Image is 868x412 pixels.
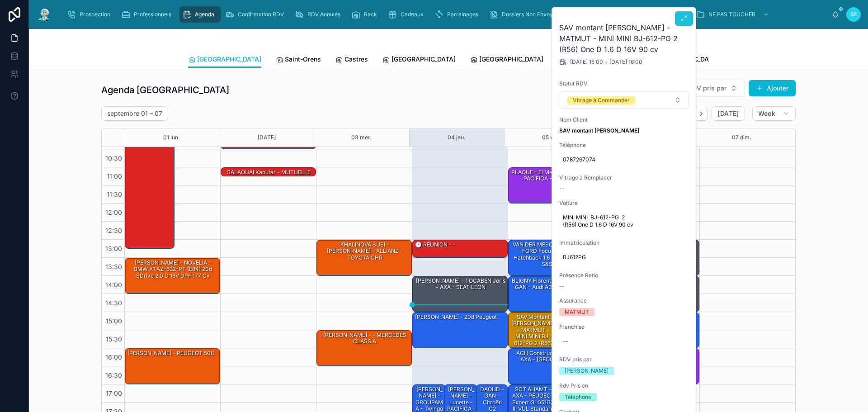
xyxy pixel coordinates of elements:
a: [GEOGRAPHIC_DATA] [188,51,261,68]
div: 🕒 RÉUNION - - [413,240,507,257]
span: MINI MINI BJ-612-PG 2 (R56) One D 1.6 D 16V 90 cv [563,214,686,228]
div: 07 dim. [732,128,751,147]
span: Rack [364,11,377,18]
span: Rdv Pris en [559,382,689,389]
span: [DATE] 15:00 [570,58,603,66]
div: SAV montant [PERSON_NAME] - MATMUT - MINI MINI BJ-612-PG 2 (R56) One D 1.6 D 16V 90 cv [510,313,557,360]
a: [GEOGRAPHIC_DATA] [470,51,543,69]
span: [DATE] 16:00 [609,58,642,66]
div: 03 mer. [351,128,372,147]
div: VAN DER MESCHT ANAIS - GMF - FORD Focus BY-760-JW III Hatchback 1.6 SCTi 16V EcoBoost S&S 150 cv [510,241,603,269]
a: Cadeaux [385,6,430,23]
span: Saint-Orens [285,55,321,64]
div: [PERSON_NAME] [565,367,609,375]
div: PLAQUE - El Mekkaoui Lehoucine - PACIFICA - peugeot 3008 [510,168,603,183]
span: Confirmation RDV [238,11,284,18]
div: MATMUT [565,308,589,316]
a: Confirmation RDV [222,6,290,23]
div: SALAOUAI Kaoutar - MUTUELLE DE POITIERS - Clio 4 [221,168,316,177]
span: Téléphone [559,142,689,149]
span: 11:00 [104,172,124,180]
div: [PERSON_NAME] - 208 Peugeot [413,313,507,348]
span: Dossiers Non Envoyés [502,11,559,18]
button: Week [752,106,796,121]
span: 14:00 [103,281,124,289]
button: 01 lun. [163,128,180,147]
a: Recouvrement [567,6,627,23]
span: -- [559,283,565,290]
strong: SAV montant [PERSON_NAME] [559,127,639,134]
button: 04 jeu. [448,128,466,147]
span: - [605,58,608,66]
a: Rack [349,6,383,23]
button: Select Button [663,80,745,97]
a: Professionnels [118,6,178,23]
span: 13:00 [103,245,124,252]
span: NE PAS TOUCHER [708,11,755,18]
span: Castres [344,55,368,64]
div: BLIGNY Florent - GAN - Audi A3 [509,276,557,312]
img: App logo [36,7,52,22]
span: 17:00 [104,389,124,397]
button: Next [695,107,708,121]
div: [PERSON_NAME] - - MERCEDES CLASS A [318,331,411,346]
div: SALAOUAI Kaoutar - MUTUELLE DE POITIERS - Clio 4 [222,168,315,183]
span: Cadeaux [401,11,424,18]
span: RDV Annulés [307,11,340,18]
div: scrollable content [60,5,832,24]
div: 🕒 RÉUNION - - [414,241,457,249]
span: 12:00 [103,208,124,216]
div: SAV montant [PERSON_NAME] - MATMUT - MINI MINI BJ-612-PG 2 (R56) One D 1.6 D 16V 90 cv [509,313,557,348]
h1: Agenda [GEOGRAPHIC_DATA] [101,84,229,96]
button: Ajouter [749,80,796,96]
span: Statut RDV [559,80,689,87]
a: Parrainages [432,6,485,23]
span: 12:30 [103,227,124,234]
div: [PERSON_NAME] - TOCABEN Joris - AXA - SEAT LEON [413,276,507,312]
a: Agenda [179,6,221,23]
a: [GEOGRAPHIC_DATA] [382,51,456,69]
h2: SAV montant [PERSON_NAME] - MATMUT - MINI MINI BJ-612-PG 2 (R56) One D 1.6 D 16V 90 cv [559,22,689,55]
span: -- [559,185,565,192]
span: Immatriculation [559,239,689,246]
span: [GEOGRAPHIC_DATA] [197,55,261,64]
span: Voiture [559,199,689,207]
a: NE PAS TOUCHER [693,6,774,23]
a: Assurances [628,6,680,23]
span: Vitrage à Remplacer [559,174,689,181]
span: 0787267074 [563,156,686,163]
span: 15:30 [104,335,124,343]
span: 15:00 [104,317,124,325]
span: RDV pris par [559,356,689,363]
a: Dossiers Non Envoyés [486,6,565,23]
div: KHALINOVA SUSI - [PERSON_NAME] - ALLIANZ - TOYOTA CHR [317,240,411,275]
span: 14:30 [103,299,124,307]
span: Présence Ratio [559,272,689,279]
span: BJ612PG [563,254,686,261]
span: 11:30 [104,190,124,198]
span: [GEOGRAPHIC_DATA] [479,55,543,64]
div: KHALINOVA SUSI - [PERSON_NAME] - ALLIANZ - TOYOTA CHR [318,241,411,262]
div: -- [563,338,568,345]
div: [PERSON_NAME] - PEUGEOT 508 [125,349,220,384]
div: [PERSON_NAME] - TOCABEN Joris - AXA - SEAT LEON [414,277,507,292]
div: BLIGNY Florent - GAN - Audi A3 [510,277,557,292]
div: Seb absent la matinée - - [125,95,174,248]
span: Filter RDV pris par [671,84,726,93]
span: Prospection [80,11,110,18]
span: Agenda [195,11,214,18]
span: SE [850,11,857,18]
div: [PERSON_NAME] - NOVELIA - BMW X1 AZ-632-PT (E84) 20d sDrive 2.0 d 16V DPF 177 cv [127,259,219,280]
h2: septembre 01 – 07 [107,109,162,118]
div: Vitrage à Commander [573,96,630,104]
button: [DATE] [258,128,276,147]
div: [PERSON_NAME] - NOVELIA - BMW X1 AZ-632-PT (E84) 20d sDrive 2.0 d 16V DPF 177 cv [125,258,220,294]
span: Parrainages [447,11,478,18]
a: Castres [335,51,368,69]
span: 13:30 [103,263,124,270]
button: 05 ven. [542,128,561,147]
span: 16:30 [103,371,124,379]
span: Professionnels [134,11,171,18]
